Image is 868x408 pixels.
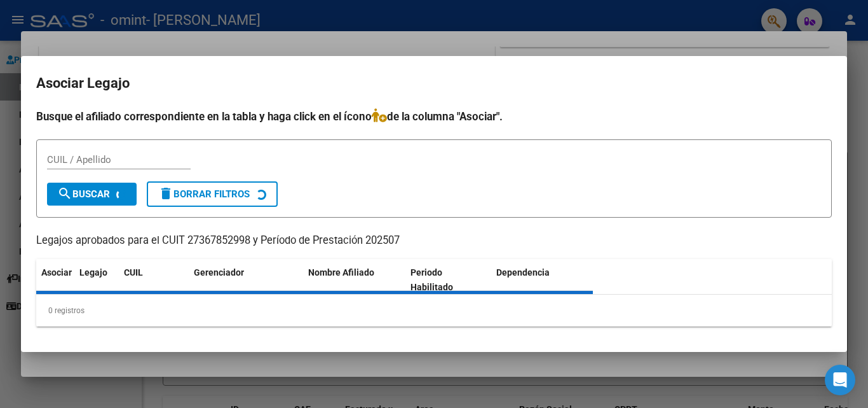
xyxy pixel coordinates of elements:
span: CUIL [124,267,143,278]
div: 0 registros [36,295,832,327]
span: Periodo Habilitado [410,267,453,292]
span: Legajo [79,267,107,278]
datatable-header-cell: Gerenciador [189,259,303,301]
datatable-header-cell: Dependencia [491,259,593,301]
mat-icon: delete [158,186,173,201]
span: Buscar [57,188,110,200]
datatable-header-cell: CUIL [119,259,189,301]
h2: Asociar Legajo [36,71,832,95]
div: Open Intercom Messenger [825,365,855,395]
mat-icon: search [57,186,72,201]
datatable-header-cell: Nombre Afiliado [303,259,405,301]
datatable-header-cell: Periodo Habilitado [405,259,491,301]
span: Nombre Afiliado [308,267,374,278]
p: Legajos aprobados para el CUIT 27367852998 y Período de Prestación 202507 [36,233,832,249]
button: Buscar [47,183,137,206]
h4: Busque el afiliado correspondiente en la tabla y haga click en el ícono de la columna "Asociar". [36,108,832,125]
span: Borrar Filtros [158,188,250,200]
span: Asociar [41,267,72,278]
button: Borrar Filtros [147,181,278,207]
datatable-header-cell: Legajo [74,259,119,301]
span: Gerenciador [194,267,244,278]
span: Dependencia [496,267,550,278]
datatable-header-cell: Asociar [36,259,74,301]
